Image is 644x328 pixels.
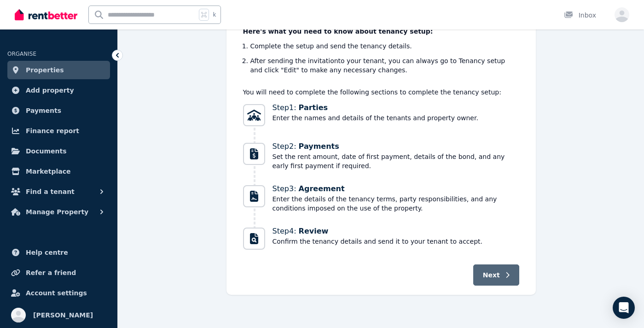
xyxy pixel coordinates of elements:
[26,186,75,197] span: Find a tenant
[26,206,88,217] span: Manage Property
[613,297,635,319] div: Open Intercom Messenger
[7,284,110,302] a: Account settings
[564,11,596,20] div: Inbox
[7,203,110,221] button: Manage Property
[473,264,519,286] button: Next
[273,183,519,194] span: Step 3 :
[243,88,519,97] p: You will need to complete the following sections to complete the tenancy setup:
[7,51,36,57] span: ORGANISE
[26,287,87,299] span: Account settings
[7,122,110,140] a: Finance report
[213,11,216,18] span: k
[299,227,329,235] span: Review
[250,41,519,51] li: Complete the setup and send the tenancy details .
[273,141,519,152] span: Step 2 :
[273,113,478,123] span: Enter the names and details of the tenants and property owner.
[7,162,110,181] a: Marketplace
[26,64,64,76] span: Properties
[33,310,93,321] span: [PERSON_NAME]
[243,27,519,36] p: Here's what you need to know about tenancy setup:
[26,247,68,258] span: Help centre
[299,184,345,193] span: Agreement
[15,8,77,22] img: RentBetter
[7,101,110,120] a: Payments
[299,103,328,112] span: Parties
[26,125,79,136] span: Finance report
[273,194,519,213] span: Enter the details of the tenancy terms, party responsibilities, and any conditions imposed on the...
[483,270,500,280] span: Next
[7,264,110,282] a: Refer a friend
[7,182,110,201] button: Find a tenant
[26,166,70,177] span: Marketplace
[26,85,74,96] span: Add property
[7,243,110,262] a: Help centre
[299,142,339,151] span: Payments
[250,56,519,75] li: After sending the invitation to your tenant, you can always go to Tenancy setup and click "Edit" ...
[7,61,110,79] a: Properties
[26,267,76,278] span: Refer a friend
[273,102,478,113] span: Step 1 :
[273,237,482,246] span: Confirm the tenancy details and send it to your tenant to accept.
[7,142,110,160] a: Documents
[7,81,110,100] a: Add property
[243,102,519,252] nav: Progress
[26,105,61,116] span: Payments
[273,152,519,170] span: Set the rent amount, date of first payment, details of the bond, and any early first payment if r...
[26,146,67,157] span: Documents
[273,226,482,237] span: Step 4 :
